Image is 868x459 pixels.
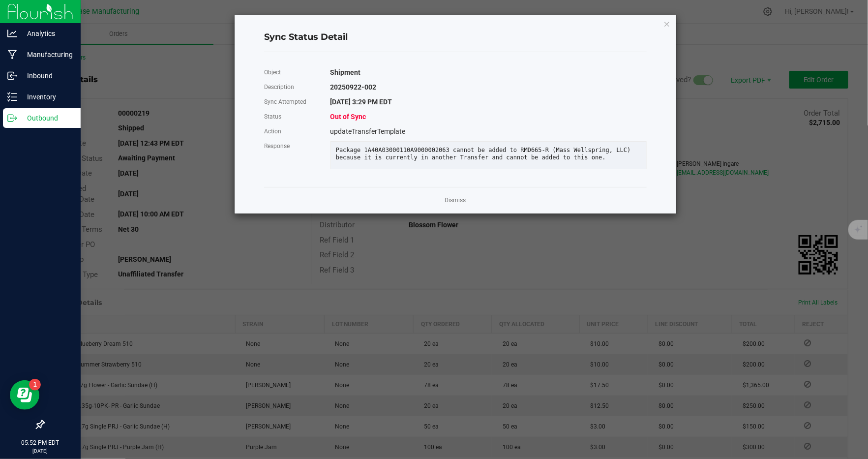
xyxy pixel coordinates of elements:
[323,124,654,139] div: updateTransferTemplate
[17,91,76,103] p: Inventory
[323,80,654,94] div: 20250922-002
[257,65,323,80] div: Object
[7,113,17,123] inline-svg: Outbound
[17,112,76,124] p: Outbound
[257,80,323,94] div: Description
[10,380,39,410] iframe: Resource center
[17,28,76,39] p: Analytics
[29,379,41,391] iframe: Resource center unread badge
[17,70,76,82] p: Inbound
[7,92,17,102] inline-svg: Inventory
[7,71,17,81] inline-svg: Inbound
[257,109,323,124] div: Status
[329,147,649,161] div: Package 1A40A03000110A9000002063 cannot be added to RMD665-R (Mass Wellspring, LLC) because it is...
[323,65,654,80] div: Shipment
[257,94,323,109] div: Sync Attempted
[663,18,670,30] button: Close
[330,113,366,121] span: Out of Sync
[7,29,17,38] inline-svg: Analytics
[257,139,323,153] div: Response
[17,49,76,61] p: Manufacturing
[7,50,17,60] inline-svg: Manufacturing
[323,94,654,109] div: [DATE] 3:29 PM EDT
[257,124,323,139] div: Action
[445,196,466,205] a: Dismiss
[264,31,348,44] span: Sync Status Detail
[4,447,76,455] p: [DATE]
[4,438,76,447] p: 05:52 PM EDT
